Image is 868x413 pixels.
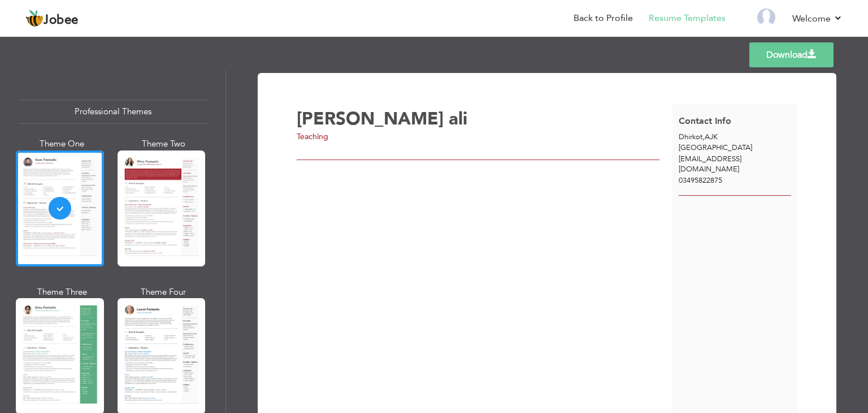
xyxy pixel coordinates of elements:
div: Theme Four [120,286,208,298]
img: jobee.io [25,10,44,28]
a: Resume Templates [649,12,726,25]
span: [PERSON_NAME] [297,107,444,131]
span: Jobee [44,14,79,27]
div: AJK [672,132,798,153]
span: Contact Info [679,115,731,127]
div: Theme Two [120,138,208,150]
div: Theme Three [18,286,106,298]
span: [GEOGRAPHIC_DATA] [679,143,752,153]
span: Teaching [297,131,328,142]
span: Dhirkot [679,132,702,142]
a: Back to Profile [574,12,633,25]
a: Download [749,42,834,67]
a: Welcome [792,12,843,25]
div: Theme One [18,138,106,150]
span: ali [449,107,467,131]
span: 03495822875 [679,175,722,186]
span: [EMAIL_ADDRESS][DOMAIN_NAME] [679,154,741,175]
a: Jobee [25,10,79,28]
span: , [702,132,705,142]
img: Profile Img [757,8,775,27]
div: Professional Themes [18,100,207,124]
